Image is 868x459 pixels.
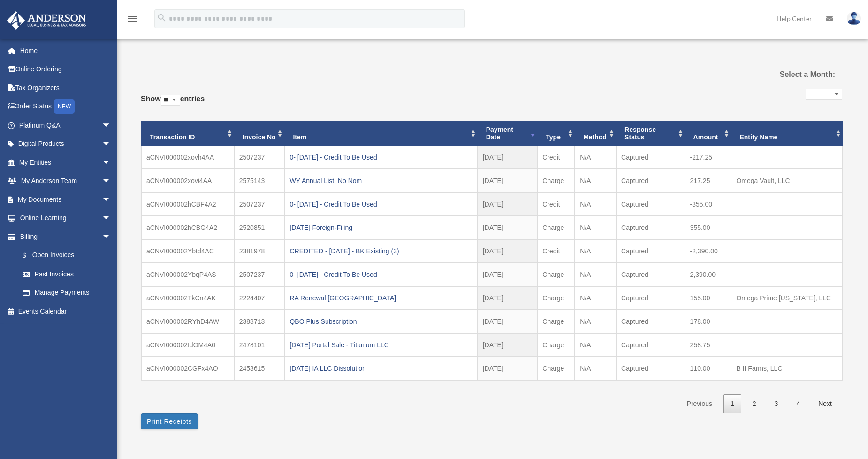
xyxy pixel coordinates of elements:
[141,146,234,169] td: aCNVI000002xovh4AA
[13,265,121,283] a: Past Invoices
[234,216,285,239] td: 2520851
[478,216,538,239] td: [DATE]
[141,413,198,429] button: Print Receipts
[478,192,538,216] td: [DATE]
[7,60,125,79] a: Online Ordering
[731,169,843,192] td: Omega Vault, LLC
[478,239,538,263] td: [DATE]
[234,263,285,286] td: 2507237
[289,221,472,234] div: [DATE] Foreign-Filing
[537,263,575,286] td: Charge
[537,286,575,310] td: Charge
[102,135,121,154] span: arrow_drop_down
[234,239,285,263] td: 2381978
[141,216,234,239] td: aCNVI000002hCBG4A2
[141,121,234,146] th: Transaction ID: activate to sort column ascending
[680,394,719,413] a: Previous
[289,362,472,375] div: [DATE] IA LLC Dissolution
[102,209,121,228] span: arrow_drop_down
[616,263,685,286] td: Captured
[685,263,731,286] td: 2,390.00
[7,302,125,321] a: Events Calendar
[289,268,472,281] div: 0- [DATE] - Credit To Be Used
[575,286,616,310] td: N/A
[234,146,285,169] td: 2507237
[537,333,575,357] td: Charge
[789,394,807,413] a: 4
[575,357,616,380] td: N/A
[746,394,763,413] a: 2
[141,310,234,333] td: aCNVI000002RYhD4AW
[13,246,125,265] a: $Open Invoices
[616,239,685,263] td: Captured
[616,310,685,333] td: Captured
[478,286,538,310] td: [DATE]
[7,78,125,97] a: Tax Organizers
[575,146,616,169] td: N/A
[685,146,731,169] td: -217.25
[732,68,835,81] label: Select a Month:
[289,198,472,211] div: 0- [DATE] - Credit To Be Used
[575,169,616,192] td: N/A
[478,310,538,333] td: [DATE]
[234,192,285,216] td: 2507237
[478,121,538,146] th: Payment Date: activate to sort column ascending
[7,41,125,60] a: Home
[731,357,843,380] td: B II Farms, LLC
[685,169,731,192] td: 217.25
[478,169,538,192] td: [DATE]
[616,216,685,239] td: Captured
[616,169,685,192] td: Captured
[7,172,125,191] a: My Anderson Teamarrow_drop_down
[127,16,138,24] a: menu
[537,169,575,192] td: Charge
[7,227,125,246] a: Billingarrow_drop_down
[575,216,616,239] td: N/A
[289,245,472,258] div: CREDITED - [DATE] - BK Existing (3)
[102,227,121,246] span: arrow_drop_down
[141,92,205,115] label: Show entries
[478,263,538,286] td: [DATE]
[723,394,741,413] a: 1
[141,286,234,310] td: aCNVI000002TkCn4AK
[102,153,121,172] span: arrow_drop_down
[575,310,616,333] td: N/A
[575,239,616,263] td: N/A
[537,121,575,146] th: Type: activate to sort column ascending
[234,169,285,192] td: 2575143
[289,338,472,352] div: [DATE] Portal Sale - Titanium LLC
[685,216,731,239] td: 355.00
[141,333,234,357] td: aCNVI000002IdOM4A0
[616,333,685,357] td: Captured
[685,239,731,263] td: -2,390.00
[141,263,234,286] td: aCNVI000002YbqP4AS
[4,11,89,30] img: Anderson Advisors Platinum Portal
[289,315,472,328] div: QBO Plus Subscription
[847,12,861,25] img: User Pic
[141,357,234,380] td: aCNVI000002CGFx4AO
[616,146,685,169] td: Captured
[685,121,731,146] th: Amount: activate to sort column ascending
[616,121,685,146] th: Response Status: activate to sort column ascending
[537,192,575,216] td: Credit
[234,333,285,357] td: 2478101
[616,192,685,216] td: Captured
[234,286,285,310] td: 2224407
[7,97,125,116] a: Order StatusNEW
[289,151,472,164] div: 0- [DATE] - Credit To Be Used
[7,190,125,209] a: My Documentsarrow_drop_down
[616,286,685,310] td: Captured
[141,192,234,216] td: aCNVI000002hCBF4A2
[102,116,121,135] span: arrow_drop_down
[7,153,125,172] a: My Entitiesarrow_drop_down
[731,121,843,146] th: Entity Name: activate to sort column ascending
[289,291,472,305] div: RA Renewal [GEOGRAPHIC_DATA]
[161,95,180,106] select: Showentries
[157,13,167,23] i: search
[7,116,125,135] a: Platinum Q&Aarrow_drop_down
[127,13,138,24] i: menu
[7,135,125,153] a: Digital Productsarrow_drop_down
[234,357,285,380] td: 2453615
[289,174,472,187] div: WY Annual List, No Nom
[102,190,121,209] span: arrow_drop_down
